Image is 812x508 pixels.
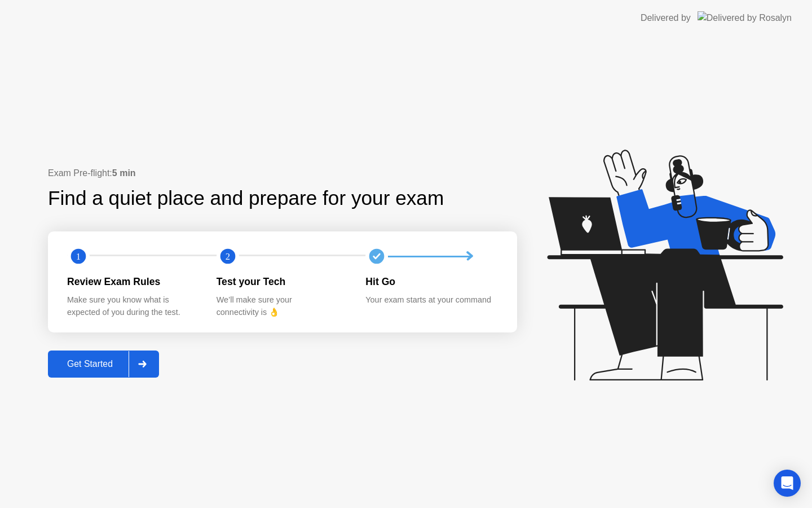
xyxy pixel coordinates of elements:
[365,294,497,306] div: Your exam starts at your command
[48,183,445,213] div: Find a quiet place and prepare for your exam
[365,274,497,289] div: Hit Go
[67,274,198,289] div: Review Exam Rules
[48,167,517,180] div: Exam Pre-flight:
[226,251,230,262] text: 2
[217,294,348,318] div: We’ll make sure your connectivity is 👌
[51,359,129,369] div: Get Started
[48,351,159,378] button: Get Started
[67,294,198,318] div: Make sure you know what is expected of you during the test.
[76,251,81,262] text: 1
[217,274,348,289] div: Test your Tech
[641,11,691,25] div: Delivered by
[698,11,792,24] img: Delivered by Rosalyn
[112,168,136,178] b: 5 min
[774,470,801,497] div: Open Intercom Messenger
